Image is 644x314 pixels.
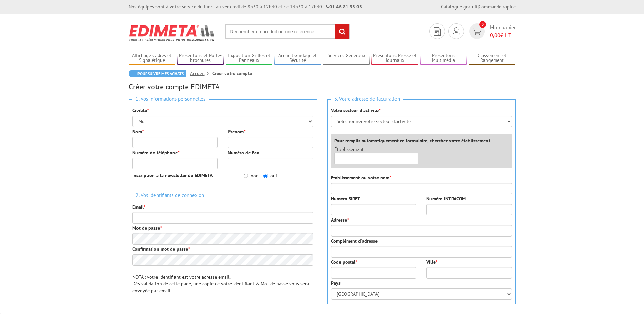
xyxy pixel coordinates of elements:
[228,149,259,156] label: Numéro de Fax
[326,4,362,10] strong: 01 46 81 33 03
[244,174,248,178] input: non
[331,174,391,181] label: Etablissement ou votre nom
[132,107,149,114] label: Civilité
[434,27,441,36] img: devis rapide
[274,53,321,64] a: Accueil Guidage et Sécurité
[132,225,162,231] label: Mot de passe
[334,137,490,144] label: Pour remplir automatiquement ce formulaire, cherchez votre établissement
[132,191,207,200] span: 2. Vos identifiants de connexion
[420,53,467,64] a: Présentoirs Multimédia
[129,70,186,77] a: Poursuivre mes achats
[212,70,252,77] li: Créer votre compte
[426,259,437,265] label: Ville
[331,195,360,202] label: Numéro SIRET
[472,28,482,35] img: devis rapide
[226,53,273,64] a: Exposition Grilles et Panneaux
[132,246,190,252] label: Confirmation mot de passe
[490,23,516,39] span: Mon panier
[426,195,466,202] label: Numéro INTRACOM
[490,32,500,38] span: 0,00
[329,146,423,164] div: Établissement
[132,94,209,104] span: 1. Vos informations personnelles
[335,24,349,39] input: rechercher
[132,128,144,135] label: Nom
[263,172,277,179] label: oui
[132,204,145,210] label: Email
[132,149,179,156] label: Numéro de téléphone
[441,4,478,10] a: Catalogue gratuit
[467,23,516,39] a: devis rapide 0 Mon panier 0,00€ HT
[331,280,341,286] label: Pays
[331,259,357,265] label: Code postal
[323,53,370,64] a: Services Généraux
[129,83,516,91] h2: Créer votre compte EDIMETA
[190,70,212,76] a: Accueil
[479,21,486,28] span: 0
[469,53,516,64] a: Classement et Rangement
[263,174,268,178] input: oui
[490,31,516,39] span: € HT
[331,238,378,244] label: Complément d'adresse
[129,20,215,46] img: Edimeta
[129,3,362,10] div: Nos équipes sont à votre service du lundi au vendredi de 8h30 à 12h30 et de 13h30 à 17h30
[453,27,460,35] img: devis rapide
[129,53,176,64] a: Affichage Cadres et Signalétique
[244,172,259,179] label: non
[331,107,380,114] label: Votre secteur d'activité
[228,128,245,135] label: Prénom
[331,94,403,104] span: 3. Votre adresse de facturation
[371,53,418,64] a: Présentoirs Presse et Journaux
[225,24,350,39] input: Rechercher un produit ou une référence...
[132,274,313,294] p: NOTA : votre identifiant est votre adresse email. Dès validation de cette page, une copie de votr...
[479,4,516,10] a: Commande rapide
[441,3,516,10] div: |
[331,216,349,223] label: Adresse
[177,53,224,64] a: Présentoirs et Porte-brochures
[132,172,213,178] strong: Inscription à la newsletter de EDIMETA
